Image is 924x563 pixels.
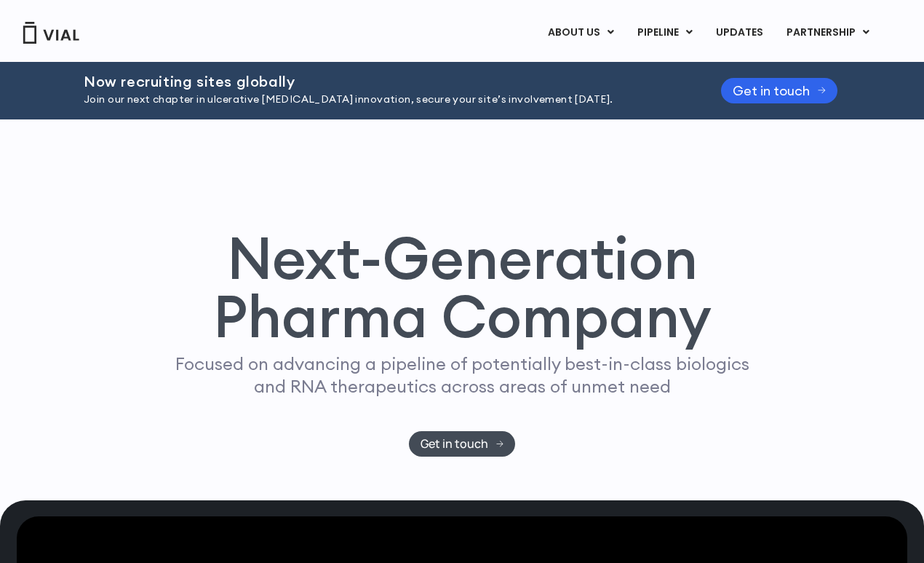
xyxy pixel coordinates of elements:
h1: Next-Generation Pharma Company [147,229,777,345]
a: Get in touch [409,431,516,457]
span: Get in touch [733,85,810,96]
a: Get in touch [721,78,837,103]
span: Get in touch [421,438,488,449]
img: Vial Logo [22,22,80,44]
a: PIPELINEMenu Toggle [626,20,704,45]
a: PARTNERSHIPMenu Toggle [775,20,881,45]
a: UPDATES [704,20,774,45]
h2: Now recruiting sites globally [84,74,685,90]
p: Focused on advancing a pipeline of potentially best-in-class biologics and RNA therapeutics acros... [169,353,755,398]
p: Join our next chapter in ulcerative [MEDICAL_DATA] innovation, secure your site’s involvement [DA... [84,92,685,108]
a: ABOUT USMenu Toggle [536,20,625,45]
